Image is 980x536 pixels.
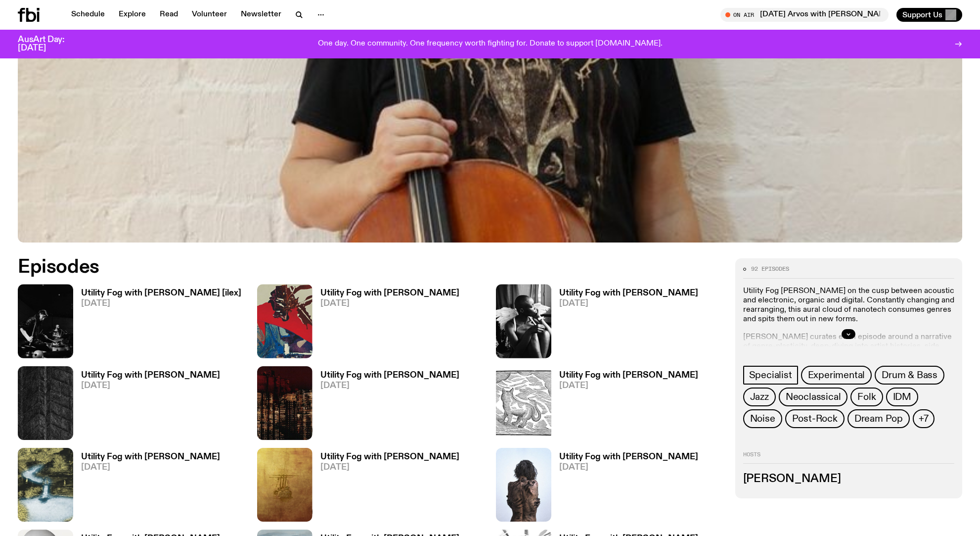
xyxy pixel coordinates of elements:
[743,366,798,385] a: Specialist
[882,370,937,381] span: Drum & Bass
[18,258,643,276] h2: Episodes
[559,382,698,390] span: [DATE]
[743,287,955,325] p: Utility Fog [PERSON_NAME] on the cusp between acoustic and electronic, organic and digital. Const...
[854,413,903,424] span: Dream Pop
[750,413,775,424] span: Noise
[559,463,698,472] span: [DATE]
[751,266,789,272] span: 92 episodes
[913,409,935,428] button: +7
[73,453,220,522] a: Utility Fog with [PERSON_NAME][DATE]
[18,284,73,358] img: Image by Billy Zammit
[81,289,241,297] h3: Utility Fog with [PERSON_NAME] [ilex]
[785,409,845,428] a: Post-Rock
[850,388,883,406] a: Folk
[320,289,459,297] h3: Utility Fog with [PERSON_NAME]
[81,371,220,380] h3: Utility Fog with [PERSON_NAME]
[886,388,918,406] a: IDM
[720,8,889,22] button: On Air[DATE] Arvos with [PERSON_NAME]
[847,409,910,428] a: Dream Pop
[551,289,698,358] a: Utility Fog with [PERSON_NAME][DATE]
[902,10,942,19] span: Support Us
[257,284,312,358] img: Cover to Mikoo's album It Floats
[496,284,551,358] img: Cover of Ho99o9's album Tomorrow We Escape
[893,391,911,402] span: IDM
[81,299,241,308] span: [DATE]
[559,453,698,461] h3: Utility Fog with [PERSON_NAME]
[559,289,698,297] h3: Utility Fog with [PERSON_NAME]
[257,366,312,440] img: Cover to (SAFETY HAZARD) مخاطر السلامة by electroneya, MARTINA and TNSXORDS
[320,299,459,308] span: [DATE]
[73,289,241,358] a: Utility Fog with [PERSON_NAME] [ilex][DATE]
[779,388,848,406] a: Neoclassical
[496,366,551,440] img: Cover for Kansai Bruises by Valentina Magaletti & YPY
[186,8,233,22] a: Volunteer
[320,382,459,390] span: [DATE]
[320,371,459,380] h3: Utility Fog with [PERSON_NAME]
[18,366,73,440] img: Cover of Giuseppe Ielasi's album "an insistence on material vol.2"
[559,371,698,380] h3: Utility Fog with [PERSON_NAME]
[235,8,287,22] a: Newsletter
[749,370,792,381] span: Specialist
[257,448,312,522] img: Cover for EYDN's single "Gold"
[786,391,841,402] span: Neoclassical
[496,448,551,522] img: Cover of Leese's album Δ
[312,289,459,358] a: Utility Fog with [PERSON_NAME][DATE]
[743,452,955,464] h2: Hosts
[559,299,698,308] span: [DATE]
[113,8,152,22] a: Explore
[318,40,663,49] p: One day. One community. One frequency worth fighting for. Donate to support [DOMAIN_NAME].
[875,366,944,385] a: Drum & Bass
[154,8,184,22] a: Read
[320,453,459,461] h3: Utility Fog with [PERSON_NAME]
[896,8,962,22] button: Support Us
[18,36,81,52] h3: AusArt Day: [DATE]
[743,409,782,428] a: Noise
[551,371,698,440] a: Utility Fog with [PERSON_NAME][DATE]
[81,463,220,472] span: [DATE]
[743,388,776,406] a: Jazz
[320,463,459,472] span: [DATE]
[750,391,769,402] span: Jazz
[312,453,459,522] a: Utility Fog with [PERSON_NAME][DATE]
[65,8,111,22] a: Schedule
[18,448,73,522] img: Cover of Corps Citoyen album Barrani
[792,413,838,424] span: Post-Rock
[743,474,955,485] h3: [PERSON_NAME]
[551,453,698,522] a: Utility Fog with [PERSON_NAME][DATE]
[857,391,876,402] span: Folk
[919,413,929,424] span: +7
[808,370,865,381] span: Experimental
[81,382,220,390] span: [DATE]
[81,453,220,461] h3: Utility Fog with [PERSON_NAME]
[801,366,872,385] a: Experimental
[312,371,459,440] a: Utility Fog with [PERSON_NAME][DATE]
[73,371,220,440] a: Utility Fog with [PERSON_NAME][DATE]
